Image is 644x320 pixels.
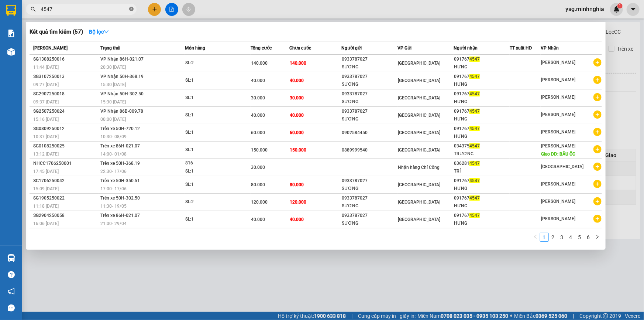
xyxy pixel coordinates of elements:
span: plus-circle [593,197,602,205]
span: 00:00 [DATE] [100,117,126,122]
span: [GEOGRAPHIC_DATA] [398,217,440,222]
span: 17:45 [DATE] [33,169,59,174]
li: 4 [566,233,575,242]
span: left [533,235,538,239]
span: [GEOGRAPHIC_DATA] [398,61,440,66]
span: Người gửi [341,45,362,51]
span: 40.000 [290,217,304,222]
span: 09:27 [DATE] [33,82,59,87]
div: 0933787027 [342,108,397,115]
button: left [531,233,540,242]
div: HƯNG [454,133,509,140]
span: Chưa cước [289,45,311,51]
span: 4547 [469,195,480,201]
span: close-circle [129,7,134,11]
div: HƯNG [454,81,509,88]
span: 30.000 [290,95,304,101]
span: plus-circle [593,145,602,153]
span: question-circle [8,271,15,278]
span: 4547 [469,143,480,149]
div: SƯƠNG [342,202,397,210]
span: 40.000 [251,217,265,222]
div: SƯƠNG [342,81,397,88]
span: 140.000 [251,61,268,66]
span: VP Gửi [397,45,411,51]
div: SƯƠNG [342,219,397,227]
div: SL: 1 [185,181,241,189]
div: SƯƠNG [342,185,397,193]
span: 4547 [469,161,480,166]
span: 11:30 - 19/05 [100,204,127,209]
div: HƯNG [454,202,509,210]
span: TT xuất HĐ [510,45,532,51]
div: 091767 [454,194,509,202]
button: Bộ lọcdown [83,26,115,38]
div: 091767 [454,125,509,133]
li: 2 [549,233,558,242]
div: SL: 2 [185,198,241,206]
span: 150.000 [290,147,306,153]
div: 034375 [454,142,509,150]
span: 4547 [469,74,480,79]
span: Người nhận [454,45,478,51]
div: SL: 1 [185,111,241,119]
div: SG2507250024 [33,108,98,115]
span: 40.000 [251,113,265,118]
span: 4547 [469,213,480,218]
span: [GEOGRAPHIC_DATA] [398,130,440,135]
span: 120.000 [290,200,306,205]
div: 091767 [454,177,509,185]
div: SƯƠNG [342,63,397,71]
span: 11:18 [DATE] [33,204,59,209]
div: 091767 [454,108,509,115]
div: 091767 [454,90,509,98]
span: 15:16 [DATE] [33,117,59,122]
span: VP Nhận 50H-368.19 [100,74,144,79]
span: [PERSON_NAME] [541,112,575,117]
li: 1 [540,233,549,242]
h3: Kết quả tìm kiếm ( 57 ) [30,28,83,36]
div: 091767 [454,212,509,219]
span: Món hàng [185,45,205,51]
span: [PERSON_NAME] [541,216,575,221]
span: [PERSON_NAME] [541,60,575,65]
span: plus-circle [593,76,602,84]
span: Nhận hàng Chí Công [398,165,440,170]
span: plus-circle [593,180,602,188]
span: [GEOGRAPHIC_DATA] [398,113,440,118]
li: Next Page [593,233,602,242]
img: warehouse-icon [7,48,15,56]
div: 0933787027 [342,212,397,219]
div: 816 [185,159,241,167]
span: 14:00 - 01/08 [100,152,127,157]
span: Trên xe 86H-021.07 [100,213,140,218]
span: VP Nhận 50H-302.50 [100,91,144,96]
a: 2 [549,233,557,241]
span: [PERSON_NAME] [541,143,575,149]
span: [GEOGRAPHIC_DATA] [398,78,440,83]
div: SL: 1 [185,215,241,224]
div: 0933787027 [342,73,397,81]
span: Giao DĐ: BẦU ỐC [541,152,575,157]
span: 140.000 [290,61,306,66]
span: 80.000 [251,182,265,187]
div: 0933787027 [342,194,397,202]
span: [PERSON_NAME] [541,95,575,100]
span: 150.000 [251,147,268,153]
span: Trạng thái [100,45,120,51]
span: 10:30 - 08/09 [100,134,127,139]
span: 40.000 [290,78,304,83]
div: NHCC1706250001 [33,160,98,167]
span: search [31,7,36,12]
div: SG0809250012 [33,125,98,133]
img: logo-vxr [6,5,16,16]
span: 40.000 [251,78,265,83]
span: [GEOGRAPHIC_DATA] [541,164,583,169]
a: 3 [558,233,566,241]
img: solution-icon [7,30,15,37]
span: plus-circle [593,110,602,119]
span: plus-circle [593,163,602,171]
span: 09:37 [DATE] [33,99,59,105]
span: VP Nhận [541,45,559,51]
div: HƯNG [454,63,509,71]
